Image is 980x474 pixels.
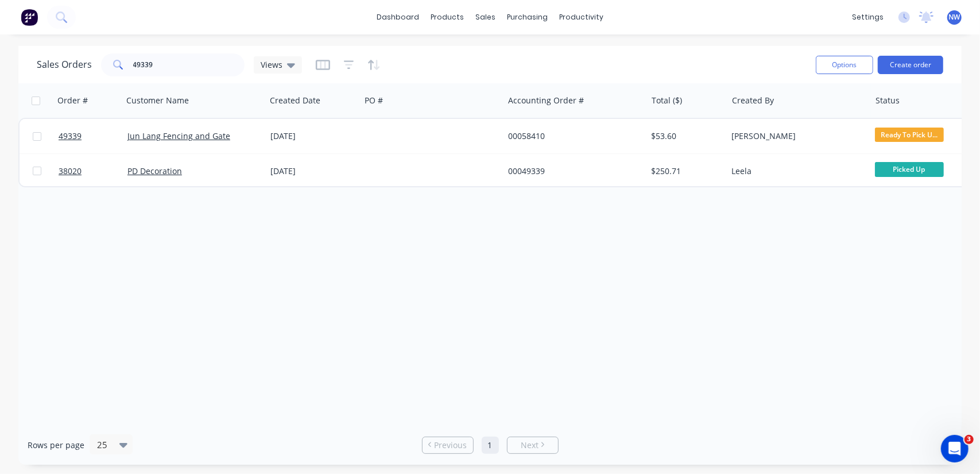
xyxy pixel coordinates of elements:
[508,440,558,451] a: Next page
[417,437,563,454] ul: Pagination
[28,440,84,451] span: Rows per page
[59,154,127,188] a: 38020
[37,59,92,70] h1: Sales Orders
[59,165,82,177] span: 38020
[126,95,189,106] div: Customer Name
[270,165,356,177] div: [DATE]
[731,130,859,142] div: [PERSON_NAME]
[59,119,127,153] a: 49339
[270,95,320,106] div: Created Date
[875,162,944,176] span: Picked Up
[876,95,900,106] div: Status
[875,128,944,142] span: Ready To Pick U...
[652,165,719,177] div: $250.71
[434,440,467,451] span: Previous
[261,59,282,71] span: Views
[127,130,230,141] a: Jun Lang Fencing and Gate
[501,9,553,26] div: purchasing
[878,56,943,74] button: Create order
[652,130,719,142] div: $53.60
[270,130,356,142] div: [DATE]
[57,95,88,106] div: Order #
[652,95,682,106] div: Total ($)
[732,95,774,106] div: Created By
[470,9,501,26] div: sales
[127,165,182,176] a: PD Decoration
[553,9,609,26] div: productivity
[949,12,960,22] span: NW
[425,9,470,26] div: products
[423,440,473,451] a: Previous page
[846,9,889,26] div: settings
[964,435,974,444] span: 3
[133,53,245,76] input: Search...
[508,165,636,177] div: 00049339
[482,437,499,454] a: Page 1 is your current page
[508,95,584,106] div: Accounting Order #
[521,440,539,451] span: Next
[21,9,38,26] img: Factory
[371,9,425,26] a: dashboard
[941,435,969,463] iframe: Intercom live chat
[816,56,873,74] button: Options
[508,130,636,142] div: 00058410
[59,130,82,142] span: 49339
[731,165,859,177] div: Leela
[365,95,383,106] div: PO #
